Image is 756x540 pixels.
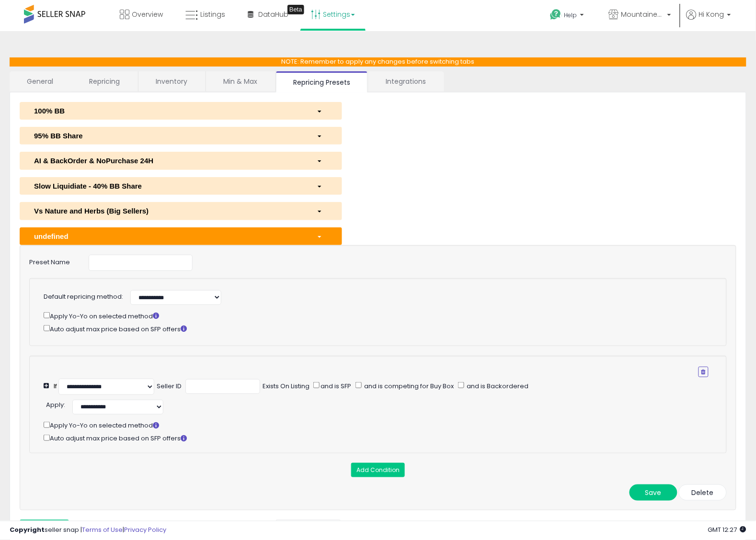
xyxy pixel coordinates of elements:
a: Repricing [72,71,137,91]
a: Privacy Policy [124,526,166,535]
span: and is SFP [320,382,352,391]
button: Delete [679,484,727,501]
a: Repricing Presets [276,71,367,92]
button: New Preset [20,520,69,536]
span: Apply [46,400,64,409]
span: Overview [132,10,163,19]
div: AI & BackOrder & NoPurchase 24H [27,156,309,166]
a: Inventory [138,71,205,91]
i: Remove Condition [701,369,706,375]
span: 2025-10-14 12:27 GMT [708,526,746,535]
button: AI & BackOrder & NoPurchase 24H [20,152,342,169]
label: Preset Name [22,255,81,267]
a: Min & Max [206,71,275,91]
div: seller snap | | [10,526,166,535]
div: Auto adjust max price based on SFP offers [44,323,709,334]
a: General [10,71,71,91]
span: and is competing for Buy Box [363,382,454,391]
span: and is Backordered [466,382,529,391]
strong: Copyright [10,526,45,535]
div: Exists On Listing [263,382,309,391]
button: Vs Nature and Herbs (Big Sellers) [20,202,342,220]
span: DataHub [258,10,288,19]
div: Vs Nature and Herbs (Big Sellers) [27,206,309,216]
a: Hi Kong [687,10,731,31]
div: undefined [27,231,309,241]
div: Auto adjust max price based on SFP offers [44,433,722,443]
div: Apply Yo-Yo on selected method [44,310,709,321]
span: MountaineerBrand [621,10,664,19]
a: Help [543,1,594,31]
a: Terms of Use [82,526,123,535]
label: Default repricing method: [44,292,123,302]
span: Help [564,11,577,19]
button: Save [630,484,677,501]
button: 100% BB [20,102,342,120]
button: 95% BB Share [20,127,342,145]
div: Apply Yo-Yo on selected method [44,420,722,430]
span: Listings [200,10,225,19]
button: Slow Liquidiate - 40% BB Share [20,177,342,195]
div: Slow Liquidiate - 40% BB Share [27,181,309,191]
i: Get Help [550,9,562,21]
span: Hi Kong [699,10,724,19]
button: Add Condition [351,463,405,477]
div: : [46,397,65,410]
button: undefined [20,227,342,245]
button: None (AI Default) [275,520,342,534]
p: NOTE: Remember to apply any changes before switching tabs [10,57,746,67]
div: 100% BB [27,106,309,116]
div: Seller ID [157,382,182,391]
div: 95% BB Share [27,131,309,141]
div: Tooltip anchor [287,5,304,14]
a: Integrations [368,71,443,91]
